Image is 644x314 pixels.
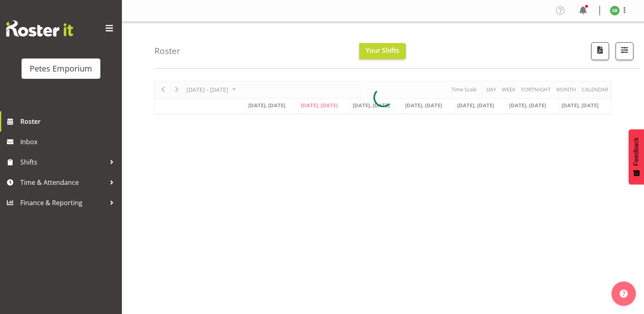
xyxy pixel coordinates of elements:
img: stephanie-burden9828.jpg [610,6,620,15]
button: Your Shifts [359,43,406,59]
button: Feedback - Show survey [629,129,644,184]
img: help-xxl-2.png [620,290,628,298]
span: Inbox [20,136,118,148]
span: Time & Attendance [20,176,106,188]
span: Roster [20,115,118,128]
button: Filter Shifts [616,42,633,60]
div: Petes Emporium [30,63,92,75]
span: Finance & Reporting [20,197,106,209]
img: Rosterit website logo [6,20,73,37]
h4: Roster [154,46,180,56]
span: Your Shifts [366,46,399,55]
button: Download a PDF of the roster according to the set date range. [591,42,609,60]
span: Shifts [20,156,106,168]
span: Feedback [633,137,640,166]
